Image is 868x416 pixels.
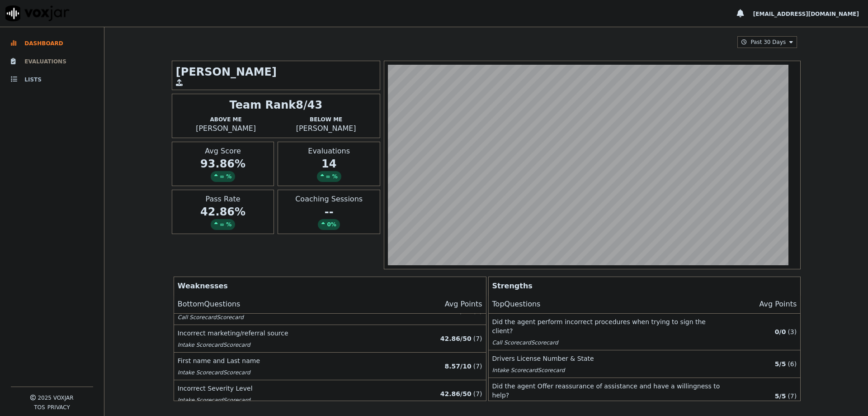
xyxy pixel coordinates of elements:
p: ( 7 ) [473,389,482,398]
div: 42.86 % [176,205,270,230]
div: ∞ % [211,219,235,230]
a: Evaluations [11,53,93,71]
p: ( 7 ) [473,334,482,343]
div: 0% [318,219,340,230]
p: Intake Scorecard Scorecard [178,369,406,376]
p: Top Questions [492,299,541,310]
p: Strengths [489,277,797,295]
div: 93.86 % [176,157,270,182]
span: [EMAIL_ADDRESS][DOMAIN_NAME] [753,11,859,17]
p: Avg Points [759,299,797,310]
p: 5 / 5 [775,359,786,368]
button: Incorrect Severity Level Intake ScorecardScorecard 42.86/50 (7) [174,380,486,408]
p: Drivers License Number & State [492,354,721,363]
button: Did the agent Offer reassurance of assistance and have a willingness to help? Call ScorecardScore... [489,378,801,415]
p: Weaknesses [174,277,482,295]
div: 14 [282,157,376,182]
p: Intake Scorecard Scorecard [492,367,721,374]
p: Did the agent Offer reassurance of assistance and have a willingness to help? [492,382,721,400]
div: Evaluations [278,142,380,186]
p: 0 / 0 [775,327,786,336]
div: Avg Score [172,142,274,186]
p: ( 6 ) [788,359,797,368]
a: Lists [11,71,93,89]
a: Dashboard [11,34,93,53]
p: 42.86 / 50 [440,334,472,343]
p: Avg Points [445,299,482,310]
div: Team Rank 8/43 [230,98,323,112]
div: -- [282,205,376,230]
p: Incorrect Severity Level [178,384,406,393]
div: Pass Rate [172,190,274,234]
button: Incorrect marketing/referral source Intake ScorecardScorecard 42.86/50 (7) [174,325,486,353]
img: voxjar logo [5,5,70,21]
p: ( 7 ) [788,392,797,401]
p: 8.57 / 10 [445,362,472,371]
button: Privacy [47,404,70,411]
button: Did the agent perform incorrect procedures when trying to sign the client? Call ScorecardScorecar... [489,314,801,350]
p: ( 7 ) [473,362,482,371]
button: [EMAIL_ADDRESS][DOMAIN_NAME] [753,8,868,19]
p: Did the agent perform incorrect procedures when trying to sign the client? [492,317,721,335]
p: [PERSON_NAME] [276,123,376,134]
p: Incorrect marketing/referral source [178,329,406,338]
button: First name and Last name Intake ScorecardScorecard 8.57/10 (7) [174,353,486,380]
p: First name and Last name [178,356,406,365]
p: Bottom Questions [178,299,241,310]
p: Intake Scorecard Scorecard [178,397,406,404]
p: ( 3 ) [788,327,797,336]
p: Below Me [276,116,376,123]
p: Intake Scorecard Scorecard [178,341,406,349]
p: Call Scorecard Scorecard [178,314,406,321]
button: TOS [34,404,45,411]
div: Coaching Sessions [278,190,380,234]
button: Past 30 Days [737,36,797,48]
h1: [PERSON_NAME] [176,65,376,79]
div: ∞ % [317,171,341,182]
p: 5 / 5 [775,392,786,401]
p: [PERSON_NAME] [176,123,276,134]
p: Call Scorecard Scorecard [492,339,721,346]
div: ∞ % [211,171,235,182]
p: 42.86 / 50 [440,389,472,398]
p: Above Me [176,116,276,123]
p: 2025 Voxjar [38,394,73,402]
button: Drivers License Number & State Intake ScorecardScorecard 5/5 (6) [489,350,801,378]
